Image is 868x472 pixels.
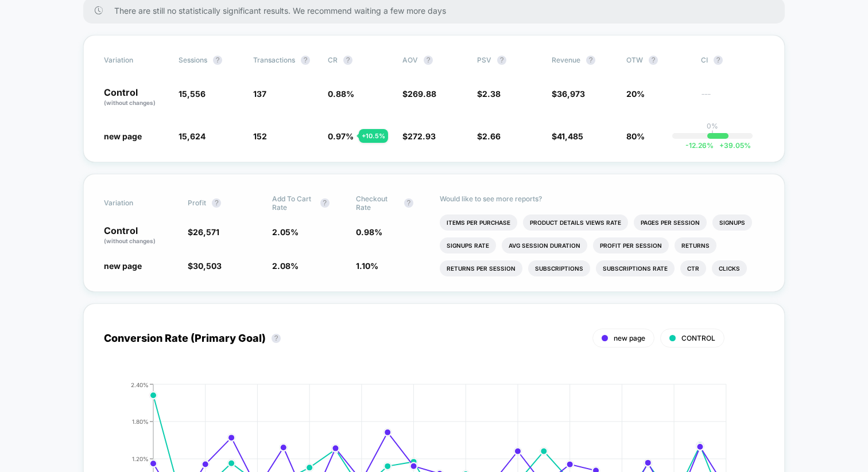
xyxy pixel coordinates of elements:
li: Profit Per Session [593,237,669,253]
span: new page [614,334,645,342]
span: 30,503 [193,261,222,271]
li: Product Details Views Rate [523,214,628,231]
li: Subscriptions [528,260,590,276]
p: Control [104,88,167,107]
button: ? [343,56,352,65]
li: Subscriptions Rate [596,260,675,276]
span: Variation [104,56,167,65]
p: 0% [707,122,718,130]
span: $ [477,131,501,141]
li: Signups [712,214,752,231]
div: + 10.5 % [359,129,388,143]
span: CR [328,56,338,64]
p: Would like to see more reports? [440,194,764,203]
span: Sessions [179,56,207,64]
button: ? [301,56,310,65]
span: $ [477,89,501,99]
span: Revenue [552,56,580,64]
tspan: 1.20% [132,455,149,462]
button: ? [213,56,222,65]
button: ? [212,198,221,208]
li: Avg Session Duration [502,237,587,253]
p: | [711,130,714,139]
li: Returns Per Session [440,260,522,276]
span: $ [402,89,436,99]
span: 41,485 [557,131,583,141]
button: ? [424,56,433,65]
span: There are still no statistically significant results. We recommend waiting a few more days [114,6,762,15]
span: 0.88 % [328,89,354,99]
li: Signups Rate [440,237,496,253]
span: 137 [253,89,266,99]
span: 2.38 [482,89,501,99]
span: 269.88 [408,89,436,99]
button: ? [320,198,330,208]
span: 0.98 % [356,227,382,237]
span: 20% [626,89,645,99]
span: OTW [626,56,689,65]
button: ? [404,198,413,208]
span: Variation [104,194,167,212]
span: 1.10 % [356,261,378,271]
span: Profit [188,198,206,207]
span: Transactions [253,56,295,64]
span: 272.93 [408,131,436,141]
span: 80% [626,131,645,141]
span: Add To Cart Rate [272,194,315,212]
span: $ [188,261,222,271]
span: 0.97 % [328,131,354,141]
span: $ [552,89,585,99]
span: $ [552,131,583,141]
span: new page [104,131,142,141]
p: Control [104,226,176,245]
span: 152 [253,131,267,141]
button: ? [497,56,506,65]
span: 15,624 [179,131,206,141]
button: ? [649,56,658,65]
span: 2.05 % [272,227,299,237]
span: PSV [477,56,491,64]
span: 2.08 % [272,261,299,271]
span: $ [188,227,219,237]
span: (without changes) [104,237,156,244]
button: ? [714,56,723,65]
span: AOV [402,56,418,64]
span: 2.66 [482,131,501,141]
span: --- [701,91,764,107]
tspan: 1.80% [132,418,149,424]
li: Returns [675,237,716,253]
span: Checkout Rate [356,194,398,212]
span: (without changes) [104,99,156,106]
span: CI [701,56,764,65]
span: 36,973 [557,89,585,99]
span: + [719,141,724,150]
li: Clicks [712,260,747,276]
span: 26,571 [193,227,219,237]
li: Items Per Purchase [440,214,517,231]
span: 39.05 % [714,141,751,150]
li: Pages Per Session [634,214,707,231]
span: $ [402,131,436,141]
button: ? [272,334,281,343]
span: -12.26 % [685,141,714,150]
li: Ctr [680,260,706,276]
span: new page [104,261,142,271]
span: 15,556 [179,89,206,99]
button: ? [586,56,595,65]
tspan: 2.40% [131,381,149,388]
span: CONTROL [681,334,715,342]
